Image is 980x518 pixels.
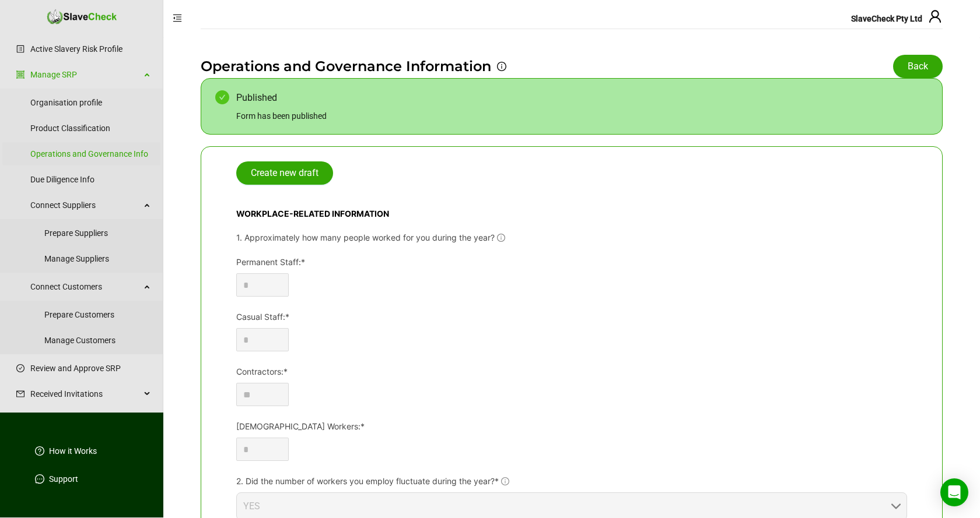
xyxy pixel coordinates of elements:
a: Review and Approve SRP [30,357,151,380]
span: menu-fold [173,13,182,23]
div: Published [236,90,928,105]
span: user [928,9,942,23]
a: Manage SRP [30,63,141,86]
h1: Operations and Governance Information [201,57,943,76]
span: Create new draft [251,166,318,180]
a: Manage Suppliers [44,247,151,270]
a: Support [49,473,78,485]
input: Seasonal Workers:* [237,438,288,460]
span: Connect Customers [30,275,141,298]
label: Casual Staff:* [236,311,297,323]
div: Form has been published [236,110,928,122]
input: Contractors:* [237,383,288,406]
a: Due Diligence Info [30,168,151,191]
a: Organisation profile [30,91,151,114]
a: Operations and Governance Info [30,142,151,165]
a: Prepare Suppliers [44,221,151,245]
span: question-circle [35,446,44,456]
label: Permanent Staff:* [236,256,313,269]
span: info-circle [501,477,509,485]
label: 2. Did the number of workers you employ fluctuate during the year?* [236,475,517,488]
button: Back [893,55,943,78]
a: Manage Customers [44,329,151,352]
button: Create new draft [236,161,333,185]
div: Open Intercom Messenger [940,478,968,506]
label: Seasonal Workers:* [236,420,373,433]
a: Active Slavery Risk Profile [30,37,151,61]
span: Received Invitations [30,382,141,406]
input: Permanent Staff:* [237,274,288,296]
a: Reports [30,408,151,431]
span: info-circle [497,62,506,71]
span: Connect Suppliers [30,193,141,217]
span: WORKPLACE-RELATED INFORMATION [236,209,389,219]
input: Casual Staff:* [237,329,288,351]
span: message [35,474,44,484]
span: Back [908,59,928,73]
label: Contractors:* [236,365,296,378]
span: mail [16,390,24,398]
span: SlaveCheck Pty Ltd [851,14,922,23]
a: Prepare Customers [44,303,151,326]
span: group [16,71,24,79]
span: 1. Approximately how many people worked for you during the year? [236,232,495,242]
span: check-circle [215,90,229,104]
span: info-circle [497,234,505,242]
a: Product Classification [30,117,151,140]
a: How it Works [49,445,97,457]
